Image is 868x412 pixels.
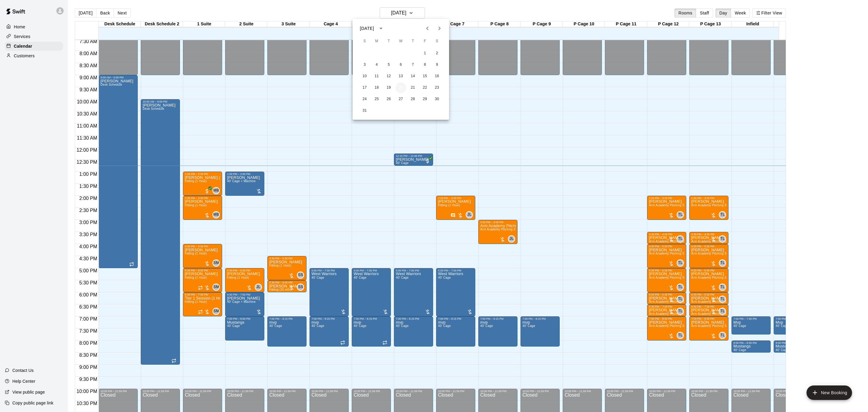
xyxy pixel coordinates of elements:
button: 31 [359,105,370,116]
button: 20 [395,82,406,93]
div: [DATE] [360,25,374,32]
span: Saturday [432,35,442,47]
button: 26 [383,94,394,105]
button: 27 [395,94,406,105]
button: 18 [371,82,382,93]
button: Next month [433,22,445,34]
button: 7 [407,59,418,70]
button: calendar view is open, switch to year view [376,23,386,33]
button: 8 [420,59,430,70]
button: 23 [432,82,442,93]
button: 22 [420,82,430,93]
button: 15 [420,71,430,82]
button: 1 [420,48,430,59]
button: 29 [420,94,430,105]
button: 19 [383,82,394,93]
button: 6 [395,59,406,70]
button: 9 [432,59,442,70]
button: 14 [407,71,418,82]
button: 24 [359,94,370,105]
button: 5 [383,59,394,70]
button: 28 [407,94,418,105]
button: 30 [432,94,442,105]
button: 10 [359,71,370,82]
span: Monday [371,35,382,47]
button: 13 [395,71,406,82]
button: 2 [432,48,442,59]
button: Previous month [421,22,433,34]
button: 16 [432,71,442,82]
button: 3 [359,59,370,70]
button: 4 [371,59,382,70]
button: 25 [371,94,382,105]
button: 17 [359,82,370,93]
span: Tuesday [383,35,394,47]
button: 12 [383,71,394,82]
span: Sunday [359,35,370,47]
span: Thursday [407,35,418,47]
button: 11 [371,71,382,82]
button: 21 [407,82,418,93]
span: Friday [420,35,430,47]
span: Wednesday [395,35,406,47]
